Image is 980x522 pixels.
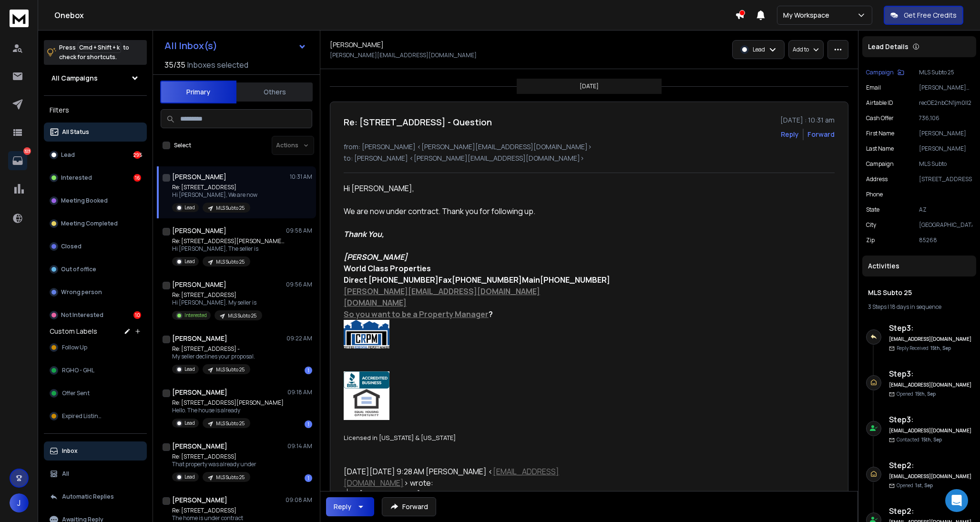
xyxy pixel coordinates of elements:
div: 10 [133,311,141,319]
p: Opened [897,390,936,398]
span: Call with Google Voice [452,275,540,285]
p: 09:58 AM [286,227,312,235]
p: Hello. The house is already [172,407,284,414]
span: 1st, Sep [915,482,933,489]
p: 09:18 AM [287,389,312,396]
h6: [EMAIL_ADDRESS][DOMAIN_NAME] [889,427,972,434]
p: 09:08 AM [286,496,312,504]
p: Press to check for shortcuts. [59,43,129,62]
p: 10:31 AM [290,173,312,181]
h1: [PERSON_NAME] [172,172,226,182]
p: Out of office [61,266,96,273]
button: Meeting Booked [44,191,147,210]
p: Interested [184,312,207,319]
p: Phone [866,191,883,198]
span: Fax [439,275,540,285]
span: Follow Up [62,344,87,351]
div: 1 [305,367,312,374]
p: MLS Subto 25 [228,312,256,319]
h6: Step 2 : [889,505,972,517]
p: Automatic Replies [62,493,114,501]
p: Re: [STREET_ADDRESS] - [172,345,255,353]
a: [PERSON_NAME][EMAIL_ADDRESS][DOMAIN_NAME] [344,286,540,297]
button: Lead295 [44,145,147,164]
p: MLS Subto 25 [216,420,245,427]
p: 85268 [919,236,972,244]
p: Zip [866,236,875,244]
button: All Inbox(s) [157,36,314,55]
button: All [44,464,147,483]
p: recOE2nbCN1jm0Il2 [919,99,972,107]
p: Re: [STREET_ADDRESS][PERSON_NAME] [172,399,284,407]
i: Thank You, [PERSON_NAME] [344,229,408,262]
button: Automatic Replies [44,487,147,506]
button: Primary [160,81,236,103]
span: Call with Google Voice [344,275,439,285]
div: 1 [305,420,312,428]
p: My seller declines your proposal. [172,353,255,360]
button: Forward [382,497,436,516]
h6: Step 2 : [889,460,972,471]
button: Expired Listing [44,407,147,426]
h1: [PERSON_NAME] [172,226,226,235]
p: [DATE] : 10:31 am [780,115,835,125]
p: Lead [61,151,75,159]
p: Lead [753,46,765,53]
p: Re: [STREET_ADDRESS] [172,507,250,514]
img: Image result for crpm logo [344,320,389,348]
p: 09:56 AM [286,281,312,288]
span: 3 Steps [868,303,887,311]
p: MLS Subto 25 [216,474,245,481]
p: Email [866,84,881,92]
p: [PERSON_NAME][EMAIL_ADDRESS][DOMAIN_NAME] [330,51,477,59]
p: MLS Subto 25 [216,258,245,266]
p: [PERSON_NAME] [919,145,972,153]
p: All Status [62,128,89,136]
p: Address [866,175,888,183]
button: J [10,493,29,512]
p: Lead Details [868,42,909,51]
h1: [PERSON_NAME] [172,441,227,451]
p: Meeting Booked [61,197,108,205]
p: Re: [STREET_ADDRESS] [172,184,257,191]
button: Closed [44,237,147,256]
p: Airtable ID [866,99,893,107]
p: Hi [PERSON_NAME], The seller is [172,245,286,253]
p: MLS Subto 25 [216,205,245,212]
button: Offer Sent [44,384,147,403]
p: Reply Received [897,345,951,352]
button: All Status [44,123,147,142]
button: Others [236,82,313,102]
p: 323 [23,147,31,155]
div: 1 [305,474,312,482]
p: Lead [184,204,195,211]
h1: [PERSON_NAME] [172,388,227,397]
div: Hi [PERSON_NAME], [344,183,622,194]
div: | [868,303,970,311]
h6: Step 3 : [889,414,972,425]
span: 35 / 35 [164,59,185,71]
div: 295 [133,151,141,159]
p: That property was already under [172,461,256,468]
p: MLS Subto [919,160,972,168]
button: Reply [326,497,374,516]
p: Hi [PERSON_NAME]. My seller is [172,299,262,307]
p: Cash Offer [866,114,894,122]
span: 15th, Sep [930,345,951,351]
span: Licensed in [US_STATE] & [US_STATE] [344,433,456,442]
p: All [62,470,69,478]
h3: Custom Labels [50,327,97,336]
p: AZ [919,206,972,214]
h6: Step 3 : [889,368,972,379]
